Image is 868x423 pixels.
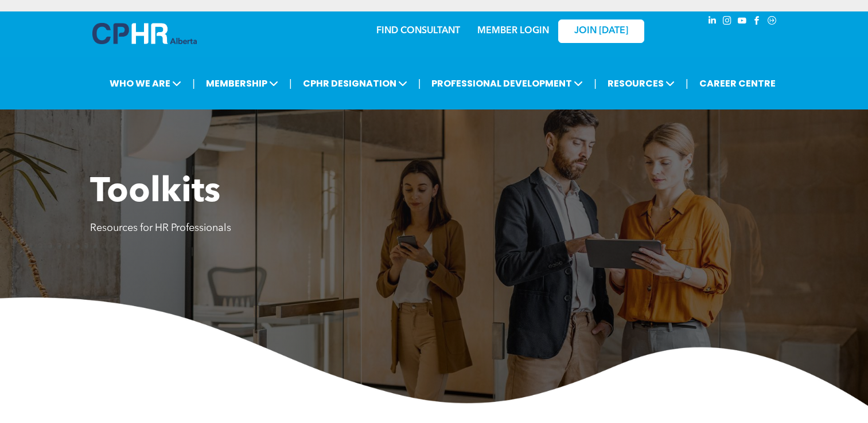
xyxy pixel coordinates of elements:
[751,14,764,30] a: facebook
[192,72,195,95] li: |
[574,26,628,37] span: JOIN [DATE]
[604,73,678,94] span: RESOURCES
[92,23,197,44] img: A blue and white logo for cp alberta
[696,73,779,94] a: CAREER CENTRE
[90,175,220,210] span: Toolkits
[289,72,292,95] li: |
[299,73,411,94] span: CPHR DESIGNATION
[106,73,185,94] span: WHO WE ARE
[203,73,282,94] span: MEMBERSHIP
[766,14,779,30] a: Social network
[594,72,597,95] li: |
[721,14,734,30] a: instagram
[376,26,460,36] a: FIND CONSULTANT
[418,72,421,95] li: |
[90,223,231,233] span: Resources for HR Professionals
[558,19,644,43] a: JOIN [DATE]
[686,72,688,95] li: |
[428,73,586,94] span: PROFESSIONAL DEVELOPMENT
[477,26,549,36] a: MEMBER LOGIN
[736,14,749,30] a: youtube
[706,14,719,30] a: linkedin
